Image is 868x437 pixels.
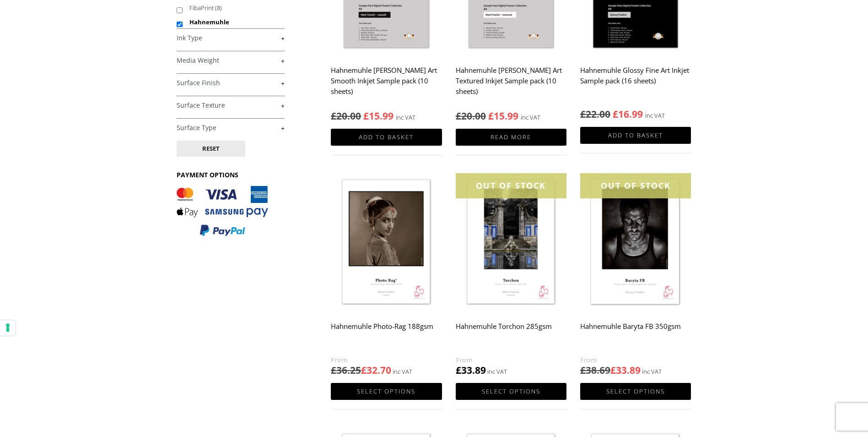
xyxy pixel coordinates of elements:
[396,112,415,123] strong: inc VAT
[456,109,486,122] bdi: 20.00
[456,109,461,122] span: £
[331,383,442,400] a: Select options for “Hahnemuhle Photo-Rag 188gsm”
[488,109,518,122] bdi: 15.99
[613,108,643,120] bdi: 16.99
[331,129,442,146] a: Add to basket: “Hahnemuhle Matt Fine Art Smooth Inkjet Sample pack (10 sheets)”
[331,318,442,355] h2: Hahnemuhle Photo-Rag 188gsm
[177,124,285,132] a: +
[177,96,285,114] h4: Surface Texture
[361,364,391,377] bdi: 32.70
[331,109,336,122] span: £
[177,34,285,43] a: +
[580,108,610,120] bdi: 22.00
[456,383,566,400] a: Select options for “Hahnemuhle Torchon 285gsm”
[580,62,691,98] h2: Hahnemuhle Glossy Fine Art Inkjet Sample pack (16 sheets)
[177,118,285,137] h4: Surface Type
[177,79,285,87] a: +
[177,28,285,47] h4: Ink Type
[456,364,486,377] bdi: 33.89
[177,56,285,65] a: +
[610,364,641,377] bdi: 33.89
[215,4,222,12] span: (8)
[331,173,442,312] img: Hahnemuhle Photo-Rag 188gsm
[580,127,691,144] a: Add to basket: “Hahnemuhle Glossy Fine Art Inkjet Sample pack (16 sheets)”
[645,110,665,121] strong: inc VAT
[331,364,361,377] bdi: 36.25
[521,112,540,123] strong: inc VAT
[177,51,285,69] h4: Media Weight
[189,1,276,15] label: FibaPrint
[331,364,336,377] span: £
[177,101,285,110] a: +
[456,364,461,377] span: £
[580,173,691,377] a: OUT OF STOCK Hahnemuhle Baryta FB 350gsm £38.69£33.89
[456,173,566,312] img: Hahnemuhle Torchon 285gsm
[456,318,566,355] h2: Hahnemuhle Torchon 285gsm
[580,173,691,198] div: OUT OF STOCK
[363,109,394,122] bdi: 15.99
[580,173,691,312] img: Hahnemuhle Baryta FB 350gsm
[613,108,618,120] span: £
[331,173,442,377] a: Hahnemuhle Photo-Rag 188gsm £36.25£32.70
[456,173,566,377] a: OUT OF STOCK Hahnemuhle Torchon 285gsm £33.89
[177,170,285,179] h3: PAYMENT OPTIONS
[580,108,586,120] span: £
[331,109,361,122] bdi: 20.00
[456,129,566,146] a: Read more about “Hahnemuhle Matt Fine Art Textured Inkjet Sample pack (10 sheets)”
[456,62,566,100] h2: Hahnemuhle [PERSON_NAME] Art Textured Inkjet Sample pack (10 sheets)
[580,364,610,377] bdi: 38.69
[331,62,442,100] h2: Hahnemuhle [PERSON_NAME] Art Smooth Inkjet Sample pack (10 sheets)
[177,73,285,92] h4: Surface Finish
[177,186,268,237] img: PAYMENT OPTIONS
[488,109,494,122] span: £
[610,364,616,377] span: £
[189,15,276,29] label: Hahnemuhle
[361,364,367,377] span: £
[580,364,586,377] span: £
[580,383,691,400] a: Select options for “Hahnemuhle Baryta FB 350gsm”
[580,318,691,355] h2: Hahnemuhle Baryta FB 350gsm
[177,141,245,157] button: Reset
[456,173,566,198] div: OUT OF STOCK
[363,109,369,122] span: £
